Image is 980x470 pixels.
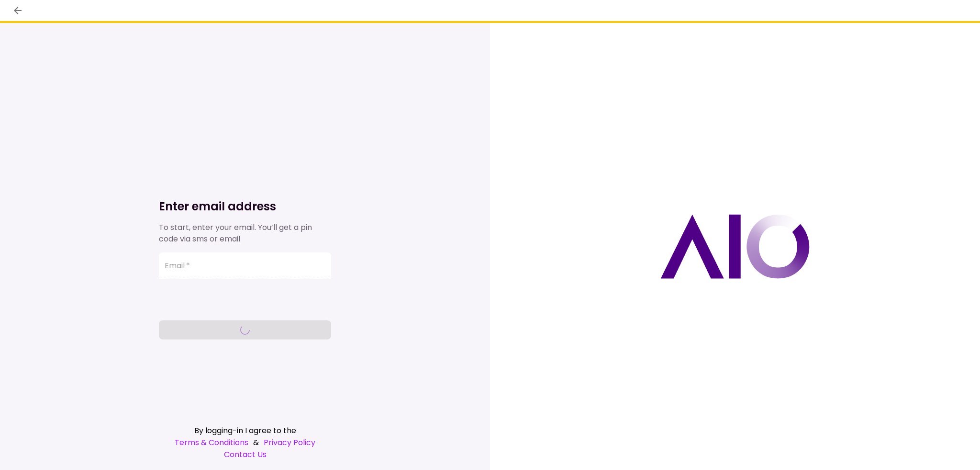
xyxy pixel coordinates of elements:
[10,2,26,19] button: back
[159,199,331,214] h1: Enter email address
[264,437,315,448] a: Privacy Policy
[159,425,331,437] div: By logging-in I agree to the
[159,448,331,460] a: Contact Us
[660,214,810,279] img: AIO logo
[159,222,331,245] div: To start, enter your email. You’ll get a pin code via sms or email
[175,437,248,448] a: Terms & Conditions
[159,437,331,448] div: &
